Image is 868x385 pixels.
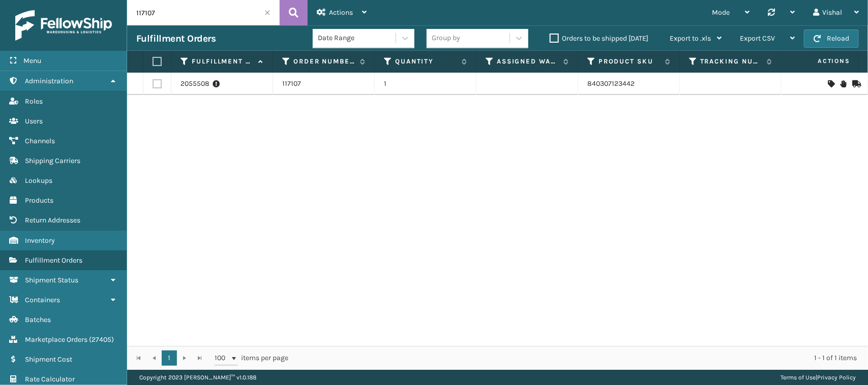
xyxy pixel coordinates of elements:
a: Privacy Policy [817,374,856,381]
label: Orders to be shipped [DATE] [550,34,648,43]
span: Menu [23,56,41,65]
span: Batches [25,315,51,324]
h3: Fulfillment Orders [136,33,216,45]
span: Shipment Status [25,276,78,284]
span: Marketplace Orders [25,335,87,344]
span: ( 27405 ) [89,335,114,344]
img: logo [15,10,112,41]
i: Assign Carrier and Warehouse [828,80,834,87]
div: | [781,370,856,385]
span: Inventory [25,236,55,245]
div: Date Range [318,33,397,44]
span: Return Addresses [25,216,80,224]
span: Shipping Carriers [25,156,80,165]
span: Export CSV [740,34,775,43]
span: items per page [215,350,289,366]
a: 1 [162,350,177,366]
label: Assigned Warehouse [497,57,558,66]
label: Quantity [395,57,457,66]
span: Channels [25,137,55,145]
label: Order Number [293,57,355,66]
button: Reload [804,29,859,48]
span: Administration [25,77,73,85]
label: Product SKU [598,57,660,66]
span: Fulfillment Orders [25,256,82,265]
i: On Hold [840,80,846,87]
p: Copyright 2023 [PERSON_NAME]™ v 1.0.188 [139,370,256,385]
i: Mark as Shipped [852,80,858,87]
a: 2055508 [181,79,209,89]
div: 1 - 1 of 1 items [303,353,857,363]
span: Mode [712,8,730,17]
span: Rate Calculator [25,375,75,383]
label: Fulfillment Order Id [192,57,253,66]
span: Export to .xls [670,34,711,43]
a: 840307123442 [587,79,635,88]
span: Shipment Cost [25,355,72,364]
span: Lookups [25,176,52,185]
div: Group by [432,33,460,44]
span: 100 [215,353,230,363]
a: Terms of Use [781,374,816,381]
span: Users [25,117,43,125]
span: Products [25,196,53,205]
span: Actions [786,53,856,70]
span: Containers [25,296,60,304]
label: Tracking Number [700,57,762,66]
span: Roles [25,97,43,106]
td: 1 [375,73,476,95]
a: 117107 [282,79,301,89]
span: Actions [329,8,353,17]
